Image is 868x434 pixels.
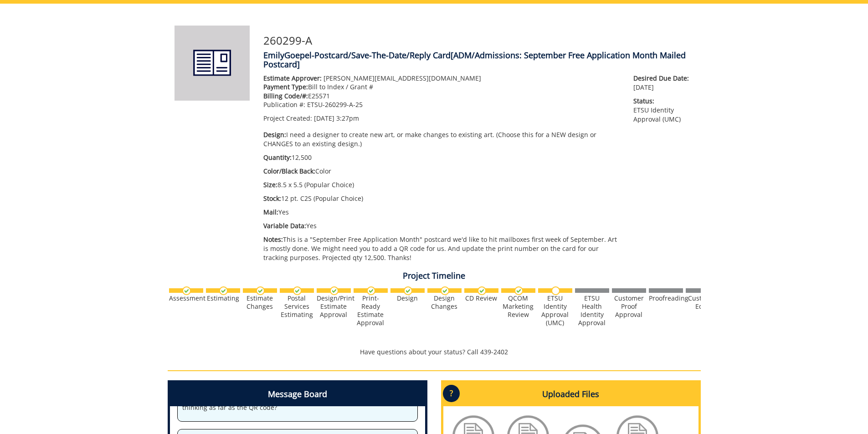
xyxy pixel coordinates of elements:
h4: Message Board [170,383,425,406]
span: Payment Type: [263,82,308,91]
div: Postal Services Estimating [280,294,314,319]
img: checkmark [256,286,265,295]
p: [PERSON_NAME][EMAIL_ADDRESS][DOMAIN_NAME] [263,74,620,83]
img: Product featured image [175,26,250,101]
p: 8.5 x 5.5 (Popular Choice) [263,180,620,189]
h4: Project Timeline [168,271,701,281]
span: Color/Black Back: [263,167,315,175]
div: ETSU Identity Approval (UMC) [538,294,572,327]
p: 12,500 [263,153,620,162]
span: Desired Due Date: [633,74,693,83]
div: Estimate Changes [243,294,277,311]
img: checkmark [514,286,523,295]
h3: 260299-A [263,35,694,46]
img: checkmark [367,286,375,295]
div: Assessment [169,294,203,302]
span: Billing Code/#: [263,92,308,100]
p: Yes [263,208,620,217]
span: Publication #: [263,100,305,109]
p: E25571 [263,92,620,101]
div: Design Changes [427,294,462,311]
span: [ADM/Admissions: September Free Application Month Mailed Postcard] [263,50,686,70]
p: This is a "September Free Application Month" postcard we'd like to hit mailboxes first week of Se... [263,235,620,262]
img: checkmark [478,286,486,295]
div: Design/Print Estimate Approval [317,294,351,319]
h4: EmilyGoepel-Postcard/Save-The-Date/Reply Card [263,51,694,69]
div: Design [390,294,425,302]
span: Project Created: [263,114,312,123]
img: checkmark [219,286,228,295]
p: Color [263,167,620,176]
img: checkmark [404,286,412,295]
div: QCOM Marketing Review [501,294,535,319]
span: Quantity: [263,153,292,162]
h4: Uploaded Files [443,383,699,406]
span: Mail: [263,208,278,216]
p: 12 pt. C2S (Popular Choice) [263,194,620,203]
span: Estimate Approver: [263,74,322,82]
span: Status: [633,97,693,106]
span: Variable Data: [263,221,306,230]
span: Size: [263,180,277,189]
div: Print-Ready Estimate Approval [354,294,388,327]
img: checkmark [441,286,449,295]
span: Notes: [263,235,283,244]
div: Proofreading [649,294,683,302]
span: Design: [263,130,286,139]
div: Estimating [206,294,240,302]
p: I need a designer to create new art, or make changes to existing art. (Choose this for a NEW desi... [263,130,620,148]
p: Bill to Index / Grant # [263,82,620,92]
div: Customer Proof Approval [612,294,646,319]
p: ? [443,385,460,402]
span: ETSU-260299-A-25 [307,100,363,109]
p: Yes [263,221,620,230]
p: Have questions about your status? Call 439-2402 [168,347,701,357]
img: checkmark [330,286,339,295]
p: ETSU Identity Approval (UMC) [633,97,693,124]
p: [DATE] [633,74,693,92]
div: Customer Edits [686,294,720,311]
img: checkmark [293,286,302,295]
div: ETSU Health Identity Approval [575,294,609,327]
span: Stock: [263,194,281,203]
div: CD Review [464,294,498,302]
img: checkmark [182,286,191,295]
span: [DATE] 3:27pm [314,114,359,123]
img: no [551,286,560,295]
